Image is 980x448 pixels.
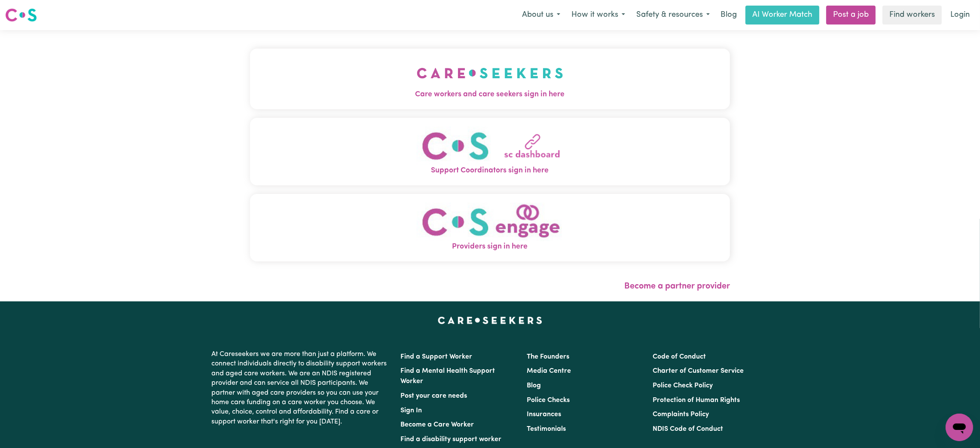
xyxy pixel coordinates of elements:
[250,165,730,176] span: Support Coordinators sign in here
[653,411,709,418] a: Complaints Policy
[745,6,819,25] a: AI Worker Match
[401,407,422,414] a: Sign In
[946,414,973,441] iframe: Button to launch messaging window, conversation in progress
[250,194,730,261] button: Providers sign in here
[401,421,474,428] a: Become a Care Worker
[250,118,730,185] button: Support Coordinators sign in here
[527,368,571,374] a: Media Centre
[527,353,569,360] a: The Founders
[882,6,942,25] a: Find workers
[826,6,876,25] a: Post a job
[250,49,730,109] button: Care workers and care seekers sign in here
[527,382,541,389] a: Blog
[527,411,561,418] a: Insurances
[401,368,495,385] a: Find a Mental Health Support Worker
[631,6,715,24] button: Safety & resources
[653,397,740,404] a: Protection of Human Rights
[653,426,723,433] a: NDIS Code of Conduct
[401,436,502,443] a: Find a disability support worker
[212,346,391,430] p: At Careseekers we are more than just a platform. We connect individuals directly to disability su...
[516,6,566,24] button: About us
[5,7,37,23] img: Careseekers logo
[401,393,467,399] a: Post your care needs
[945,6,975,25] a: Login
[653,368,744,374] a: Charter of Customer Service
[715,6,742,25] a: Blog
[624,282,730,291] a: Become a partner provider
[250,241,730,252] span: Providers sign in here
[566,6,631,24] button: How it works
[401,353,473,360] a: Find a Support Worker
[527,426,566,433] a: Testimonials
[653,382,713,389] a: Police Check Policy
[653,353,706,360] a: Code of Conduct
[250,89,730,100] span: Care workers and care seekers sign in here
[527,397,570,404] a: Police Checks
[5,5,37,25] a: Careseekers logo
[438,317,542,324] a: Careseekers home page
